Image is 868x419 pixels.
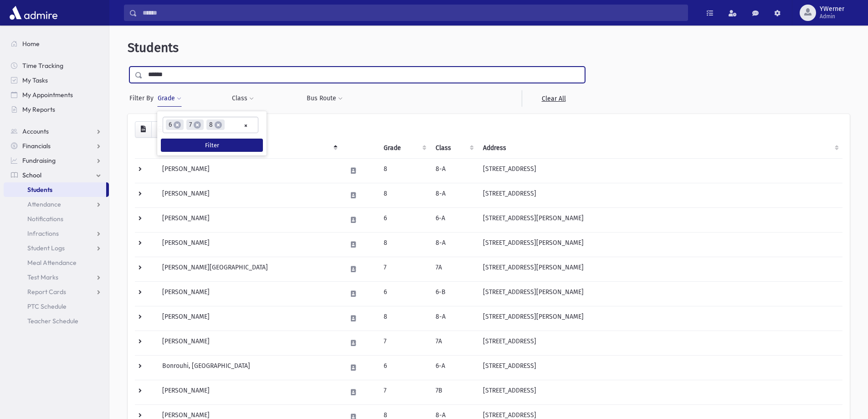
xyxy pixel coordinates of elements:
[174,121,181,129] span: ×
[378,380,430,404] td: 7
[820,5,844,13] span: YWerner
[157,207,342,232] td: [PERSON_NAME]
[157,281,342,306] td: [PERSON_NAME]
[4,182,106,197] a: Students
[4,241,109,255] a: Student Logs
[27,244,65,252] span: Student Logs
[4,102,109,117] a: My Reports
[430,306,478,331] td: 8-A
[430,257,478,281] td: 7A
[478,355,842,380] td: [STREET_ADDRESS]
[137,5,688,21] input: Search
[430,207,478,232] td: 6-A
[4,197,109,212] a: Attendance
[478,207,842,232] td: [STREET_ADDRESS][PERSON_NAME]
[4,226,109,241] a: Infractions
[478,138,842,159] th: Address: activate to sort column ascending
[161,139,263,152] button: Filter
[4,212,109,226] a: Notifications
[27,259,77,267] span: Meal Attendance
[522,90,585,107] a: Clear All
[22,76,48,84] span: My Tasks
[378,138,430,159] th: Grade: activate to sort column ascending
[151,121,169,138] button: Print
[157,90,182,107] button: Grade
[157,158,342,183] td: [PERSON_NAME]
[430,281,478,306] td: 6-B
[27,273,58,281] span: Test Marks
[378,306,430,331] td: 8
[430,183,478,207] td: 8-A
[157,380,342,404] td: [PERSON_NAME]
[4,73,109,88] a: My Tasks
[22,142,51,150] span: Financials
[157,355,342,380] td: Bonrouhi, [GEOGRAPHIC_DATA]
[215,121,222,129] span: ×
[378,257,430,281] td: 7
[4,36,109,51] a: Home
[27,186,52,194] span: Students
[478,331,842,355] td: [STREET_ADDRESS]
[157,183,342,207] td: [PERSON_NAME]
[22,156,56,165] span: Fundraising
[27,288,66,296] span: Report Cards
[820,13,844,20] span: Admin
[430,380,478,404] td: 7B
[430,158,478,183] td: 8-A
[430,232,478,257] td: 8-A
[478,158,842,183] td: [STREET_ADDRESS]
[478,380,842,404] td: [STREET_ADDRESS]
[22,171,41,179] span: School
[4,58,109,73] a: Time Tracking
[478,183,842,207] td: [STREET_ADDRESS]
[4,139,109,153] a: Financials
[129,93,157,103] span: Filter By
[306,90,343,107] button: Bus Route
[4,299,109,314] a: PTC Schedule
[4,285,109,299] a: Report Cards
[4,168,109,182] a: School
[135,121,152,138] button: CSV
[27,229,59,238] span: Infractions
[22,91,73,99] span: My Appointments
[27,302,67,310] span: PTC Schedule
[27,215,63,223] span: Notifications
[4,88,109,102] a: My Appointments
[378,158,430,183] td: 8
[186,119,204,130] li: 7
[157,331,342,355] td: [PERSON_NAME]
[157,232,342,257] td: [PERSON_NAME]
[22,105,55,114] span: My Reports
[22,62,63,70] span: Time Tracking
[378,183,430,207] td: 8
[378,281,430,306] td: 6
[4,153,109,168] a: Fundraising
[430,138,478,159] th: Class: activate to sort column ascending
[4,270,109,285] a: Test Marks
[231,90,254,107] button: Class
[478,281,842,306] td: [STREET_ADDRESS][PERSON_NAME]
[478,306,842,331] td: [STREET_ADDRESS][PERSON_NAME]
[378,232,430,257] td: 8
[378,207,430,232] td: 6
[4,255,109,270] a: Meal Attendance
[157,138,342,159] th: Student: activate to sort column descending
[430,331,478,355] td: 7A
[478,232,842,257] td: [STREET_ADDRESS][PERSON_NAME]
[478,257,842,281] td: [STREET_ADDRESS][PERSON_NAME]
[244,120,248,131] span: Remove all items
[194,121,201,129] span: ×
[22,127,49,135] span: Accounts
[27,317,78,325] span: Teacher Schedule
[157,257,342,281] td: [PERSON_NAME][GEOGRAPHIC_DATA]
[166,119,184,130] li: 6
[378,331,430,355] td: 7
[22,40,40,48] span: Home
[4,124,109,139] a: Accounts
[27,200,61,208] span: Attendance
[157,306,342,331] td: [PERSON_NAME]
[430,355,478,380] td: 6-A
[7,4,60,22] img: AdmirePro
[378,355,430,380] td: 6
[4,314,109,328] a: Teacher Schedule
